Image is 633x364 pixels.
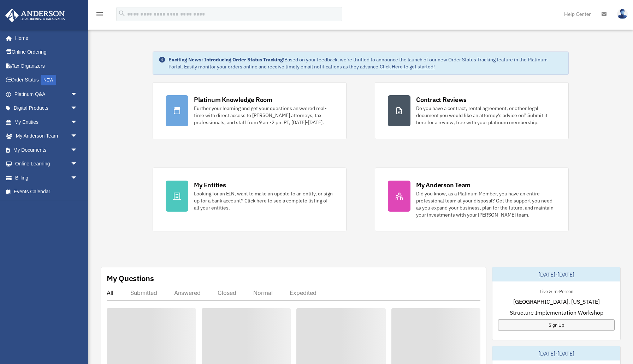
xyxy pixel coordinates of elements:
a: My Anderson Team Did you know, as a Platinum Member, you have an entire professional team at your... [375,168,569,231]
a: Platinum Q&Aarrow_drop_down [5,87,88,101]
div: Do you have a contract, rental agreement, or other legal document you would like an attorney's ad... [416,105,556,126]
a: My Entities Looking for an EIN, want to make an update to an entity, or sign up for a bank accoun... [153,168,347,231]
div: Normal [253,289,273,296]
a: Tax Organizers [5,59,88,73]
a: Order StatusNEW [5,73,88,87]
a: menu [95,12,104,18]
div: Contract Reviews [416,95,467,104]
span: [GEOGRAPHIC_DATA], [US_STATE] [513,297,600,306]
span: arrow_drop_down [71,157,85,171]
div: Based on your feedback, we're thrilled to announce the launch of our new Order Status Tracking fe... [168,56,563,70]
a: Platinum Knowledge Room Further your learning and get your questions answered real-time with dire... [153,82,347,139]
span: Structure Implementation Workshop [510,308,603,317]
a: My Documentsarrow_drop_down [5,143,88,157]
div: [DATE]-[DATE] [492,267,620,281]
strong: Exciting News: Introducing Order Status Tracking! [168,56,284,63]
a: Digital Productsarrow_drop_down [5,101,88,115]
div: My Entities [194,181,226,189]
div: NEW [41,75,56,85]
img: User Pic [617,9,628,19]
a: Online Ordering [5,45,88,59]
a: My Entitiesarrow_drop_down [5,115,88,129]
div: Platinum Knowledge Room [194,95,272,104]
div: Further your learning and get your questions answered real-time with direct access to [PERSON_NAM... [194,105,333,126]
a: Click Here to get started! [380,63,435,70]
div: My Questions [107,273,154,284]
div: My Anderson Team [416,181,471,189]
a: Contract Reviews Do you have a contract, rental agreement, or other legal document you would like... [375,82,569,139]
span: arrow_drop_down [71,129,85,144]
a: My Anderson Teamarrow_drop_down [5,129,88,143]
img: Anderson Advisors Platinum Portal [3,8,67,22]
a: Online Learningarrow_drop_down [5,157,88,171]
span: arrow_drop_down [71,143,85,157]
i: menu [95,10,104,18]
div: Did you know, as a Platinum Member, you have an entire professional team at your disposal? Get th... [416,190,556,218]
div: Expedited [290,289,316,296]
div: Looking for an EIN, want to make an update to an entity, or sign up for a bank account? Click her... [194,190,333,211]
a: Sign Up [498,319,615,331]
span: arrow_drop_down [71,171,85,185]
i: search [118,10,126,17]
div: Live & In-Person [534,287,579,295]
span: arrow_drop_down [71,87,85,102]
a: Home [5,31,85,45]
span: arrow_drop_down [71,115,85,129]
a: Billingarrow_drop_down [5,171,88,185]
a: Events Calendar [5,185,88,199]
div: Submitted [130,289,157,296]
div: Answered [174,289,201,296]
span: arrow_drop_down [71,101,85,116]
div: Closed [218,289,236,296]
div: All [107,289,113,296]
div: [DATE]-[DATE] [492,346,620,360]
